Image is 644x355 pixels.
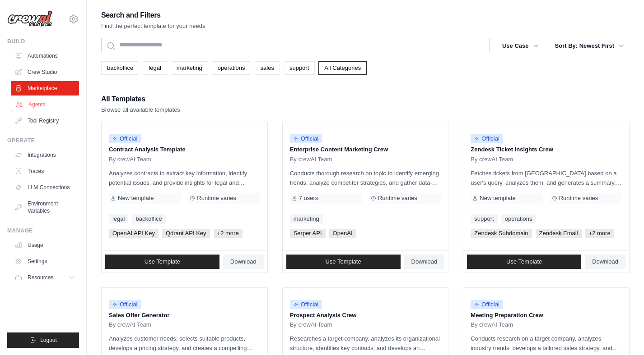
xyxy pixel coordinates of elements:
[290,134,322,143] span: Official
[290,229,326,238] span: Serper API
[471,134,503,143] span: Official
[506,258,542,265] span: Use Template
[318,61,367,75] a: All Categories
[11,270,79,285] button: Resources
[162,229,210,238] span: Qdrant API Key
[471,300,503,309] span: Official
[471,334,622,353] p: Conducts research on a target company, analyzes industry trends, develops a tailored sales strate...
[214,229,243,238] span: +2 more
[11,164,79,178] a: Traces
[471,311,622,320] p: Meeting Preparation Crew
[329,229,356,238] span: OpenAI
[109,134,141,143] span: Official
[471,229,532,238] span: Zendesk Subdomain
[40,337,57,344] span: Logout
[132,214,165,223] a: backoffice
[290,334,441,353] p: Researches a target company, analyzes its organizational structure, identifies key contacts, and ...
[471,168,622,187] p: Fetches tickets from [GEOGRAPHIC_DATA] based on a user's query, analyzes them, and generates a su...
[223,255,264,269] a: Download
[101,93,180,105] h2: All Templates
[378,195,417,202] span: Runtime varies
[145,258,180,265] span: Use Template
[11,180,79,195] a: LLM Connections
[118,195,154,202] span: New template
[299,195,318,202] span: 7 users
[290,311,441,320] p: Prospect Analysis Crew
[105,255,219,269] a: Use Template
[109,229,159,238] span: OpenAI API Key
[7,137,79,144] div: Operate
[12,97,80,112] a: Agents
[101,105,180,114] p: Browse all available templates
[230,258,257,265] span: Download
[143,61,167,75] a: legal
[11,238,79,252] a: Usage
[286,255,401,269] a: Use Template
[101,61,139,75] a: backoffice
[284,61,315,75] a: support
[11,65,79,79] a: Crew Studio
[11,196,79,218] a: Environment Variables
[411,258,438,265] span: Download
[11,254,79,269] a: Settings
[7,227,79,234] div: Manage
[11,148,79,162] a: Integrations
[585,255,625,269] a: Download
[290,145,441,154] p: Enterprise Content Marketing Crew
[109,156,151,163] span: By crewAI Team
[471,145,622,154] p: Zendesk Ticket Insights Crew
[290,300,322,309] span: Official
[109,214,128,223] a: legal
[325,258,361,265] span: Use Template
[471,214,497,223] a: support
[480,195,515,202] span: New template
[290,214,323,223] a: marketing
[550,38,630,54] button: Sort By: Newest First
[171,61,208,75] a: marketing
[28,274,53,281] span: Resources
[404,255,445,269] a: Download
[290,168,441,187] p: Conducts thorough research on topic to identify emerging trends, analyze competitor strategies, a...
[101,9,205,22] h2: Search and Filters
[536,229,582,238] span: Zendesk Email
[467,255,581,269] a: Use Template
[109,311,260,320] p: Sales Offer Generator
[109,168,260,187] p: Analyzes contracts to extract key information, identify potential issues, and provide insights fo...
[7,38,79,45] div: Build
[109,334,260,353] p: Analyzes customer needs, selects suitable products, develops a pricing strategy, and creates a co...
[559,195,598,202] span: Runtime varies
[592,258,618,265] span: Download
[585,229,614,238] span: +2 more
[471,321,513,328] span: By crewAI Team
[290,156,332,163] span: By crewAI Team
[212,61,251,75] a: operations
[471,156,513,163] span: By crewAI Team
[7,332,79,348] button: Logout
[497,38,544,54] button: Use Case
[197,195,236,202] span: Runtime varies
[11,81,79,96] a: Marketplace
[501,214,536,223] a: operations
[290,321,332,328] span: By crewAI Team
[255,61,280,75] a: sales
[109,300,141,309] span: Official
[101,22,205,31] p: Find the perfect template for your needs
[7,10,52,27] img: Logo
[109,145,260,154] p: Contract Analysis Template
[11,114,79,128] a: Tool Registry
[109,321,151,328] span: By crewAI Team
[11,49,79,63] a: Automations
